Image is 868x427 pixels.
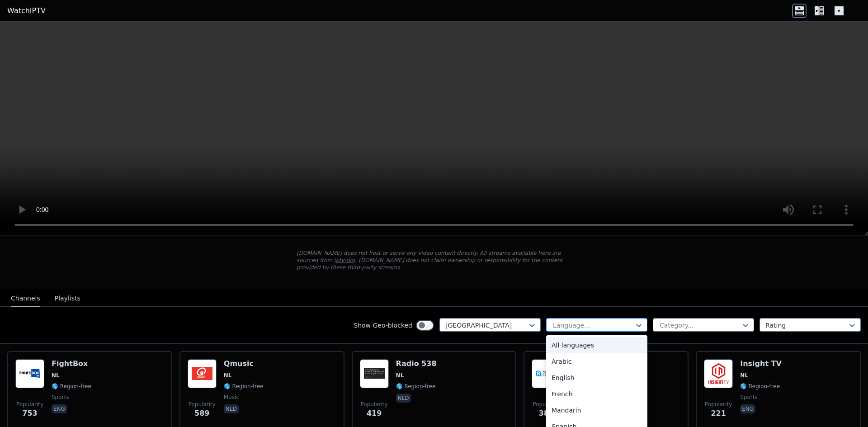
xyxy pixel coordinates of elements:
label: Show Geo-blocked [354,321,412,330]
h6: FightBox [52,359,91,368]
p: eng [740,404,755,413]
span: 419 [367,408,382,419]
div: French [546,386,647,402]
span: sports [52,394,69,401]
span: Popularity [189,401,216,408]
h6: Insight TV [740,359,782,368]
img: Studio Rheden [532,359,561,388]
a: iptv-org [334,257,355,263]
span: NL [52,372,60,379]
span: Popularity [16,401,43,408]
span: music [224,394,239,401]
p: nld [224,404,239,413]
span: sports [740,394,757,401]
span: 🌎 Region-free [52,383,91,390]
span: Popularity [533,401,560,408]
img: Qmusic [188,359,217,388]
span: 🌎 Region-free [224,383,264,390]
span: 383 [539,408,554,419]
h6: Qmusic [224,359,264,368]
span: Popularity [705,401,732,408]
div: English [546,370,647,386]
p: nld [396,394,411,403]
span: NL [224,372,232,379]
div: Mandarin [546,402,647,418]
div: Arabic [546,353,647,370]
span: 🌎 Region-free [740,383,780,390]
img: FightBox [15,359,44,388]
a: WatchIPTV [7,5,46,16]
img: Radio 538 [360,359,389,388]
h6: Radio 538 [396,359,437,368]
span: 🌎 Region-free [396,383,436,390]
button: Channels [11,290,40,307]
span: Popularity [361,401,388,408]
button: Playlists [55,290,80,307]
p: eng [52,404,67,413]
span: NL [740,372,748,379]
span: NL [396,372,404,379]
img: Insight TV [704,359,733,388]
p: [DOMAIN_NAME] does not host or serve any video content directly. All streams available here are s... [297,249,571,271]
span: 753 [22,408,37,419]
span: 221 [711,408,726,419]
span: 589 [194,408,209,419]
div: All languages [546,337,647,353]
